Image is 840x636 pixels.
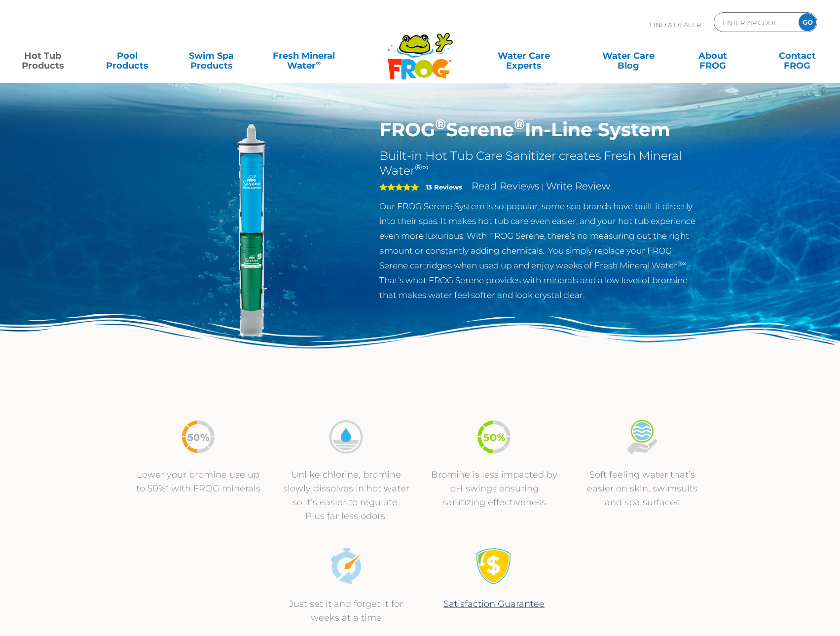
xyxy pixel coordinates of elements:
[382,20,458,80] img: Frog Products Logo
[180,418,217,455] img: icon-50percent-less
[650,12,701,37] p: Find A Dealer
[443,599,545,609] a: Satisfaction Guarantee
[379,199,701,302] p: Our FROG Serene System is so popular, some spa brands have built it directly into their spas. It ...
[475,548,512,585] img: Satisfaction Guarantee Icon
[10,46,75,66] a: Hot TubProducts
[471,46,577,66] a: Water CareExperts
[282,597,410,625] p: Just set it and forget it for weeks at a time
[179,46,244,66] a: Swim SpaProducts
[435,115,446,133] sup: ®
[623,418,660,455] img: icon-soft-feeling
[472,180,540,192] a: Read Reviews
[677,260,687,267] sup: ®∞
[379,118,701,141] h1: FROG Serene In-Line System
[546,180,610,192] a: Write Review
[263,46,345,66] a: Fresh MineralWater∞
[139,118,365,344] img: serene-inline.png
[134,468,262,495] p: Lower your bromine use up to 50%* with FROG minerals
[379,149,701,178] h2: Built-in Hot Tub Care Sanitizer creates Fresh Mineral Water
[680,46,746,66] a: AboutFROG
[514,115,525,133] sup: ®
[542,182,544,191] span: |
[282,468,410,523] p: Unlike chlorine, bromine slowly dissolves in hot water so it’s easier to regulate. Plus far less ...
[94,46,160,66] a: PoolProducts
[799,13,816,31] input: GO
[316,59,321,67] sup: ∞
[475,418,512,455] img: icon-50percent-less-v2
[578,468,706,509] p: Soft feeling water that’s easier on skin, swimsuits and spa surfaces
[379,183,419,191] span: 5
[430,468,558,509] p: Bromine is less impacted by pH swings ensuring sanitizing effectiveness
[765,46,830,66] a: ContactFROG
[328,548,365,585] img: icon-set-and-forget
[596,46,661,66] a: Water CareBlog
[415,162,429,173] sup: ®∞
[328,418,365,455] img: icon-bromine-disolves
[426,183,462,191] strong: 13 Reviews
